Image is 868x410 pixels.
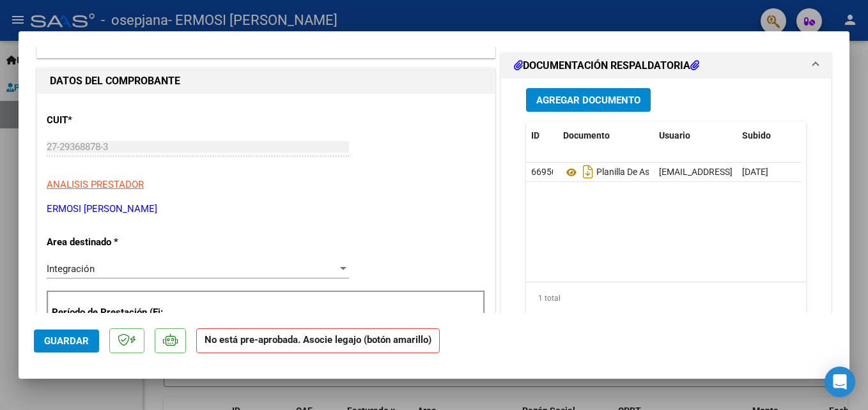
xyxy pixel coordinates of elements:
[47,202,485,216] p: ERMOSI [PERSON_NAME]
[801,122,865,149] datatable-header-cell: Acción
[526,122,558,149] datatable-header-cell: ID
[47,235,178,250] p: Area destinado *
[52,305,180,334] p: Período de Prestación (Ej: 202505 para Mayo 2025)
[47,263,95,275] span: Integración
[501,53,831,79] mat-expansion-panel-header: DOCUMENTACIÓN RESPALDATORIA
[563,130,610,140] span: Documento
[737,122,801,149] datatable-header-cell: Subido
[501,79,831,344] div: DOCUMENTACIÓN RESPALDATORIA
[654,122,737,149] datatable-header-cell: Usuario
[531,130,539,140] span: ID
[825,367,855,397] div: Open Intercom Messenger
[742,167,768,177] span: [DATE]
[580,162,596,182] i: Descargar documento
[742,130,771,140] span: Subido
[47,113,178,128] p: CUIT
[558,122,654,149] datatable-header-cell: Documento
[659,130,690,140] span: Usuario
[196,328,440,353] strong: No está pre-aprobada. Asocie legajo (botón amarillo)
[563,167,680,178] span: Planilla De Asistencia
[526,282,806,314] div: 1 total
[526,88,651,112] button: Agregar Documento
[47,179,144,190] span: ANALISIS PRESTADOR
[536,95,640,106] span: Agregar Documento
[514,58,699,73] h1: DOCUMENTACIÓN RESPALDATORIA
[34,330,99,353] button: Guardar
[531,167,557,177] span: 66950
[44,335,89,347] span: Guardar
[50,75,180,87] strong: DATOS DEL COMPROBANTE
